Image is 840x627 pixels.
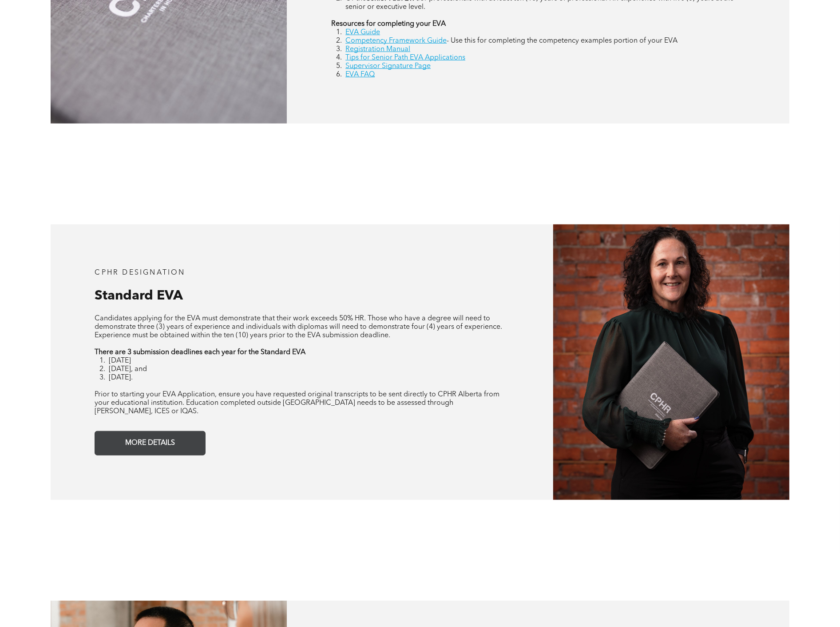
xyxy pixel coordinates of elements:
span: CPHR DESIGNATION [95,269,185,276]
a: Competency Framework Guide [345,37,447,44]
strong: Resources for completing your EVA [331,20,446,28]
a: Registration Manual [345,46,410,53]
a: EVA FAQ [345,71,375,78]
span: Prior to starting your EVA Application, ensure you have requested original transcripts to be sent... [95,391,499,415]
span: - Use this for completing the competency examples portion of your EVA [447,37,678,44]
span: [DATE] [109,357,131,364]
a: Supervisor Signature Page [345,63,431,70]
a: Tips for Senior Path EVA Applications [345,54,465,61]
a: EVA Guide [345,29,380,36]
a: MORE DETAILS [95,431,206,455]
span: MORE DETAILS [122,435,178,452]
span: Candidates applying for the EVA must demonstrate that their work exceeds 50% HR. Those who have a... [95,315,502,339]
span: Standard EVA [95,289,183,303]
span: [DATE], and [109,366,147,373]
span: [DATE]. [109,374,133,381]
strong: There are 3 submission deadlines each year for the Standard EVA [95,349,305,356]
